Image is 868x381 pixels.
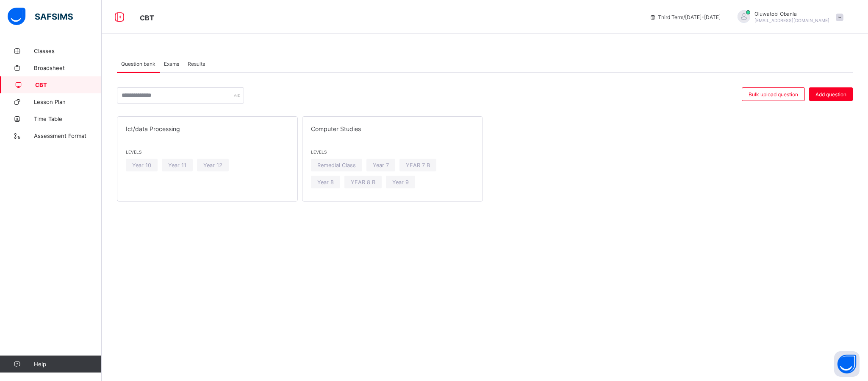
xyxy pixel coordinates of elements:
[351,179,375,185] span: YEAR 8 B
[203,162,222,168] span: Year 12
[373,162,389,168] span: Year 7
[34,115,102,122] span: Time Table
[406,162,430,168] span: YEAR 7 B
[649,14,721,20] span: session/term information
[815,91,846,98] span: Add question
[311,149,474,154] span: Levels
[834,351,860,377] button: Open asap
[749,91,798,98] span: Bulk upload question
[132,162,151,168] span: Year 10
[35,81,102,88] span: CBT
[168,162,186,168] span: Year 11
[34,361,101,367] span: Help
[754,11,829,17] span: Oluwatobi Obanla
[317,162,356,168] span: Remedial Class
[126,149,289,154] span: Levels
[729,10,848,24] div: OluwatobiObanla
[140,14,154,22] span: CBT
[34,132,102,139] span: Assessment Format
[8,8,73,25] img: safsims
[188,61,205,67] span: Results
[317,179,334,185] span: Year 8
[34,64,102,71] span: Broadsheet
[121,61,155,67] span: Question bank
[126,125,289,132] span: Ict/data Processing
[392,179,409,185] span: Year 9
[311,125,474,132] span: Computer Studies
[164,61,179,67] span: Exams
[754,18,829,23] span: [EMAIL_ADDRESS][DOMAIN_NAME]
[34,48,102,54] span: Classes
[34,98,102,105] span: Lesson Plan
